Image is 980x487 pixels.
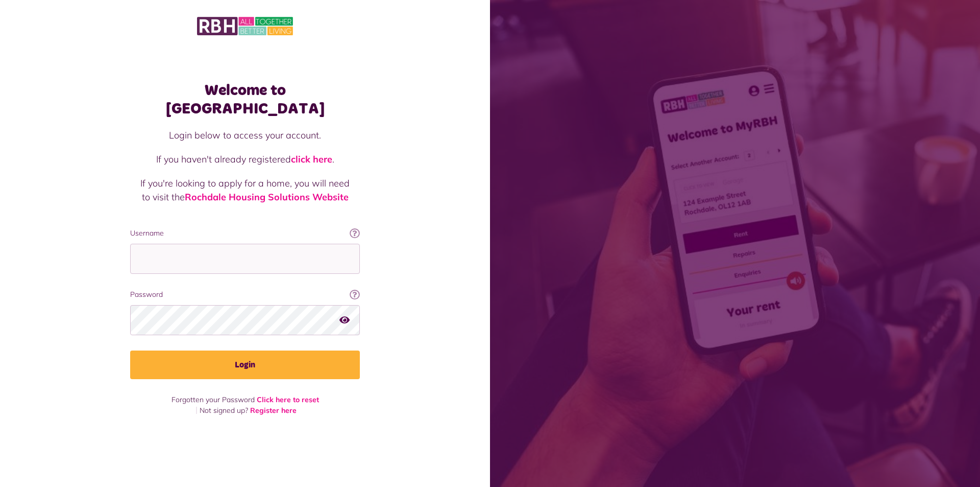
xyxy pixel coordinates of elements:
[130,228,360,239] label: Username
[130,289,360,300] label: Password
[140,176,350,204] p: If you're looking to apply for a home, you will need to visit the
[185,191,349,203] a: Rochdale Housing Solutions Website
[197,15,293,37] img: MyRBH
[200,406,248,415] span: Not signed up?
[291,153,332,165] a: click here
[140,152,350,166] p: If you haven't already registered .
[171,395,255,404] span: Forgotten your Password
[130,81,360,118] h1: Welcome to [GEOGRAPHIC_DATA]
[257,395,319,404] a: Click here to reset
[250,406,297,415] a: Register here
[130,351,360,379] button: Login
[140,128,350,142] p: Login below to access your account.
